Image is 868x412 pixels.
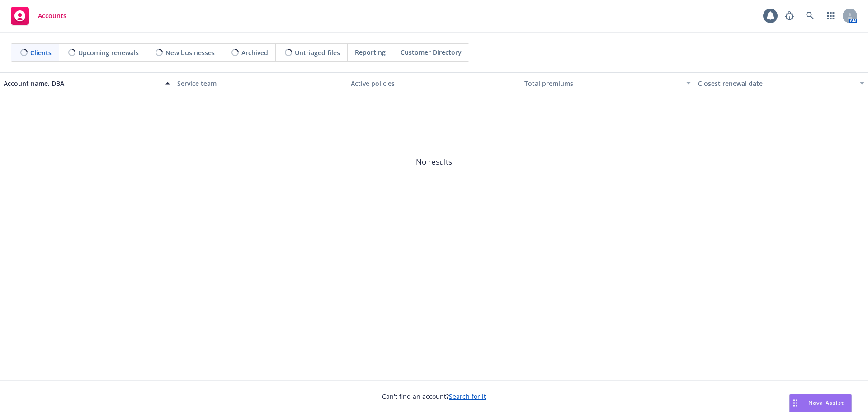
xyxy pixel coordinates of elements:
span: Reporting [355,47,386,57]
span: Accounts [38,12,66,19]
div: Account name, DBA [4,79,160,88]
button: Active policies [347,72,521,94]
div: Drag to move [790,394,801,412]
a: Search [801,7,819,25]
span: New businesses [165,48,215,57]
a: Report a Bug [780,7,798,25]
button: Total premiums [521,72,694,94]
span: Clients [30,48,52,57]
div: Total premiums [524,79,681,88]
button: Service team [174,72,347,94]
span: Upcoming renewals [78,48,139,57]
a: Accounts [7,3,70,28]
span: Archived [241,48,268,57]
button: Nova Assist [789,394,852,412]
a: Search for it [449,392,486,401]
span: Untriaged files [295,48,340,57]
span: Nova Assist [808,399,844,407]
span: Customer Directory [401,47,462,57]
div: Closest renewal date [698,79,854,88]
span: Can't find an account? [382,392,486,401]
div: Service team [177,79,344,88]
div: Active policies [351,79,517,88]
a: Switch app [822,7,840,25]
button: Closest renewal date [694,72,868,94]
